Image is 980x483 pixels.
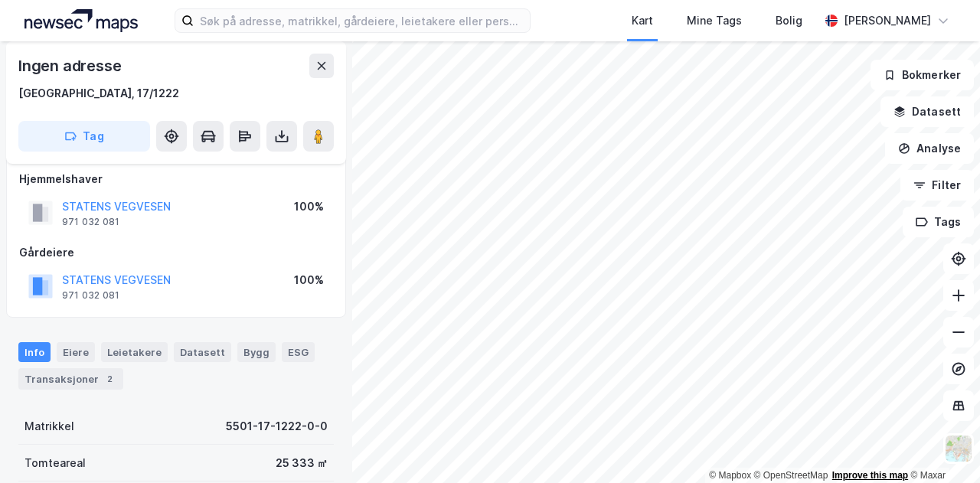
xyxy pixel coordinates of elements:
a: Mapbox [709,470,751,481]
button: Bokmerker [871,60,974,90]
button: Datasett [880,96,974,127]
div: [PERSON_NAME] [844,11,931,30]
a: Improve this map [832,470,908,481]
div: 100% [294,197,324,216]
button: Filter [900,170,974,201]
div: 100% [294,271,324,289]
button: Analyse [885,133,974,164]
div: Eiere [57,342,95,362]
div: 2 [102,371,117,387]
div: Ingen adresse [18,54,124,78]
div: ESG [282,342,315,362]
img: logo.a4113a55bc3d86da70a041830d287a7e.svg [24,9,138,32]
div: 971 032 081 [62,216,119,228]
button: Tags [903,207,974,237]
button: Tag [18,121,150,152]
div: Leietakere [101,342,168,362]
input: Søk på adresse, matrikkel, gårdeiere, leietakere eller personer [194,9,530,32]
div: Datasett [174,342,231,362]
div: Kart [632,11,653,30]
div: Gårdeiere [19,243,333,262]
div: Bygg [237,342,276,362]
div: Info [18,342,51,362]
div: Kontrollprogram for chat [903,410,980,483]
a: OpenStreetMap [754,470,828,481]
div: [GEOGRAPHIC_DATA], 17/1222 [18,84,179,103]
div: 25 333 ㎡ [276,454,328,472]
div: Tomteareal [24,454,86,472]
div: Mine Tags [687,11,742,30]
div: Matrikkel [24,417,74,436]
div: Hjemmelshaver [19,170,333,188]
div: Bolig [776,11,802,30]
iframe: Chat Widget [903,410,980,483]
div: 5501-17-1222-0-0 [226,417,328,436]
div: 971 032 081 [62,289,119,302]
div: Transaksjoner [18,368,123,390]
